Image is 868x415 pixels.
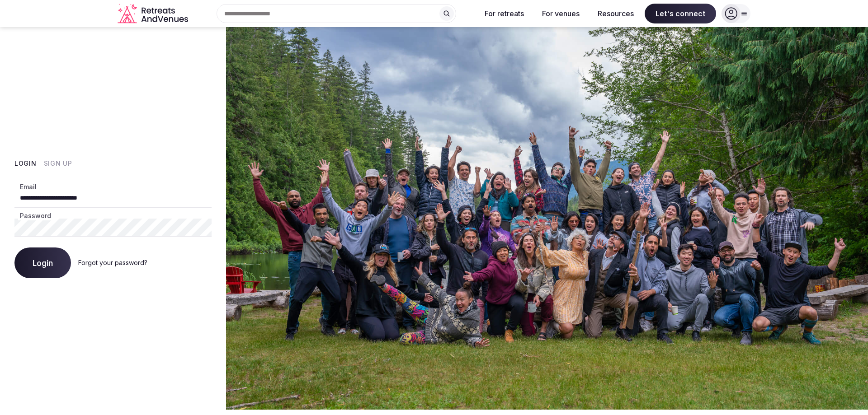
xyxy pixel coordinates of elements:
[477,4,531,23] button: For retreats
[44,159,72,168] button: Sign Up
[535,4,587,23] button: For venues
[78,259,147,266] a: Forgot your password?
[33,258,53,267] span: Login
[226,27,868,410] img: My Account Background
[18,211,53,220] label: Password
[14,247,71,278] button: Login
[590,4,641,23] button: Resources
[14,159,37,168] button: Login
[118,4,190,24] svg: Retreats and Venues company logo
[118,4,190,24] a: Visit the homepage
[645,4,716,23] span: Let's connect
